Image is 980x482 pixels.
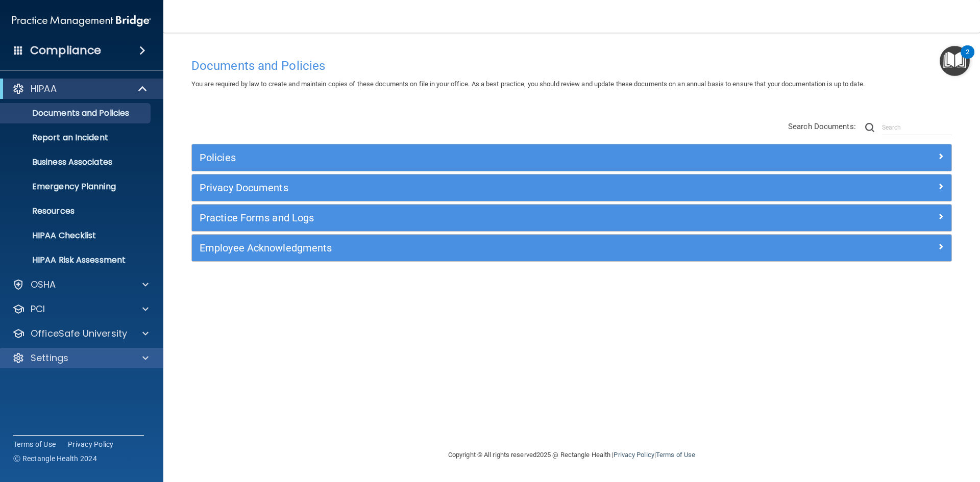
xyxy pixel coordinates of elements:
button: Open Resource Center, 2 new notifications [940,46,970,76]
p: HIPAA [31,83,57,95]
span: Ⓒ Rectangle Health 2024 [13,453,97,464]
p: Documents and Policies [7,108,146,118]
p: HIPAA Risk Assessment [7,255,146,265]
p: Settings [31,352,68,364]
a: Settings [12,352,149,364]
a: Policies [200,149,944,166]
h5: Policies [200,152,754,163]
span: You are required by law to create and maintain copies of these documents on file in your office. ... [191,80,865,88]
a: HIPAA [12,83,148,95]
p: Business Associates [7,157,146,167]
p: Emergency Planning [7,182,146,192]
img: ic-search.3b580494.png [865,123,874,132]
a: Privacy Policy [68,439,114,449]
p: OfficeSafe University [31,327,127,340]
h5: Employee Acknowledgments [200,242,754,253]
h5: Privacy Documents [200,182,754,193]
a: Privacy Policy [614,451,654,459]
p: Report an Incident [7,133,146,143]
input: Search [882,120,952,135]
a: OfficeSafe University [12,327,149,340]
a: Privacy Documents [200,180,944,196]
img: PMB logo [12,11,151,31]
h5: Practice Forms and Logs [200,212,754,223]
a: OSHA [12,278,149,291]
div: 2 [966,52,969,65]
a: Terms of Use [13,439,56,449]
h4: Documents and Policies [191,59,952,72]
h4: Compliance [30,43,101,58]
a: Terms of Use [656,451,695,459]
a: PCI [12,303,149,315]
a: Practice Forms and Logs [200,210,944,226]
p: OSHA [31,278,56,291]
p: HIPAA Checklist [7,231,146,241]
div: Copyright © All rights reserved 2025 @ Rectangle Health | | [385,439,758,471]
p: Resources [7,206,146,216]
p: PCI [31,303,45,315]
span: Search Documents: [788,122,856,131]
a: Employee Acknowledgments [200,240,944,256]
